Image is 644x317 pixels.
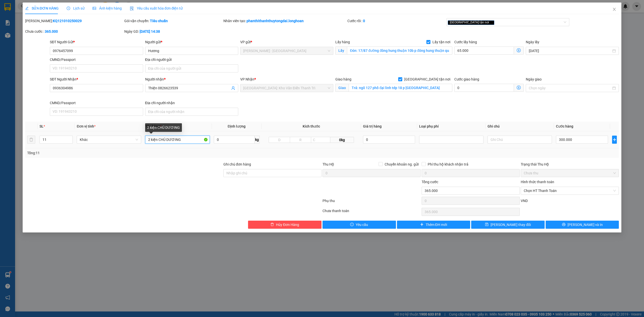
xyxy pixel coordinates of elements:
[420,223,424,227] span: plus
[402,76,452,82] span: [GEOGRAPHIC_DATA] tận nơi
[356,222,368,227] span: Yêu cầu
[145,39,238,45] div: Người gửi
[383,162,421,167] span: Chuyển khoản ng. gửi
[243,84,330,92] span: Hà Nội: Kho Văn Điển Thanh Trì
[486,122,554,131] th: Ghi chú
[546,221,619,229] button: printer[PERSON_NAME] và In
[524,187,616,194] span: Chọn HT Thanh Toán
[335,40,350,44] span: Lấy hàng
[612,138,617,142] span: plus
[228,124,246,128] span: Định lượng
[517,86,521,90] span: dollar-circle
[562,223,566,227] span: printer
[454,77,479,81] label: Cước giao hàng
[276,222,299,227] span: Hủy Đơn Hàng
[39,124,44,128] span: SL
[50,100,143,106] div: CMND/Passport
[349,84,452,92] input: Giao tận nơi
[422,180,438,184] span: Tổng cước
[568,222,603,227] span: [PERSON_NAME] và In
[223,18,346,24] div: Nhân viên tạo:
[50,76,143,82] div: SĐT Người Nhận
[231,86,235,90] span: user-add
[145,57,238,62] div: Địa chỉ người gửi
[4,7,76,19] strong: BIÊN NHẬN VẬN CHUYỂN BẢO AN EXPRESS
[323,221,396,229] button: exclamation-circleYêu cầu
[93,6,122,10] span: Ảnh kiện hàng
[25,6,59,10] span: SỬA ĐƠN HÀNG
[145,123,182,132] div: 2 kiện CHÚ DƯƠING
[335,77,351,81] span: Giao hàng
[50,39,143,45] div: SĐT Người Gửi
[524,169,616,177] span: Chưa thu
[323,162,334,166] span: Thu Hộ
[25,7,29,10] span: edit
[347,18,446,24] div: Cước rồi :
[529,48,611,54] input: Ngày lấy
[145,76,238,82] div: Người nhận
[488,136,552,144] input: Ghi Chú
[247,19,304,23] b: phanthithanhthuytongdai.longhoan
[335,84,349,92] span: Giao
[471,221,545,229] button: save[PERSON_NAME] thay đổi
[145,64,238,72] input: Địa chỉ của người gửi
[491,222,531,227] span: [PERSON_NAME] thay đổi
[53,19,82,23] b: KQ121010250029
[140,29,160,33] b: [DATE] 14:38
[3,20,77,28] strong: (Công Ty TNHH Chuyển Phát Nhanh Bảo An - MST: 0109597835)
[521,162,619,167] div: Trạng thái Thu Hộ
[150,19,168,23] b: Tiêu chuẩn
[25,18,123,24] div: [PERSON_NAME]:
[130,6,183,10] span: Yêu cầu xuất hóa đơn điện tử
[124,18,222,24] div: Gói vận chuyển:
[363,19,365,23] b: 0
[93,7,96,10] span: picture
[145,136,210,144] input: VD: Bàn, Ghế
[50,57,143,62] div: CMND/Passport
[426,162,470,167] span: Phí thu hộ khách nhận trả
[517,48,521,52] span: dollar-circle
[397,221,470,229] button: plusThêm ĐH mới
[223,169,321,177] input: Ghi chú đơn hàng
[223,162,251,166] label: Ghi chú đơn hàng
[426,222,447,227] span: Thêm ĐH mới
[77,124,96,128] span: Đơn vị tính
[335,47,347,55] span: Lấy
[45,29,58,33] b: 365.000
[454,84,514,92] input: Cước giao hàng
[556,124,573,128] span: Cước hàng
[4,30,76,49] span: [PHONE_NUMBER] - [DOMAIN_NAME]
[454,47,514,55] input: Cước lấy hàng
[526,77,542,81] label: Ngày giao
[240,77,254,81] span: VP Nhận
[270,223,274,227] span: delete
[240,39,333,45] div: VP gửi
[124,29,222,34] div: Ngày GD:
[485,223,489,227] span: save
[80,136,138,143] span: Khác
[607,3,621,17] button: Close
[269,137,290,143] input: D
[322,198,421,207] div: Phụ thu
[290,137,311,143] input: R
[430,39,452,45] span: Lấy tận nơi
[311,137,330,143] input: C
[145,108,238,116] input: Địa chỉ của người nhận
[363,124,382,128] span: Giá trị hàng
[350,223,354,227] span: exclamation-circle
[417,122,486,131] th: Loại phụ phí
[27,150,248,156] div: Tổng: 11
[243,47,330,55] span: Hồ Chí Minh : Kho Quận 12
[490,21,492,24] span: close
[25,29,123,34] div: Chưa cước :
[27,136,35,144] button: delete
[454,40,477,44] label: Cước lấy hàng
[67,6,85,10] span: Lịch sử
[303,124,320,128] span: Kích thước
[526,40,539,44] label: Ngày lấy
[612,136,617,144] button: plus
[448,20,494,25] span: [GEOGRAPHIC_DATA] tận nơi
[248,221,321,229] button: deleteHủy Đơn Hàng
[255,136,260,144] span: kg
[612,7,616,11] span: close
